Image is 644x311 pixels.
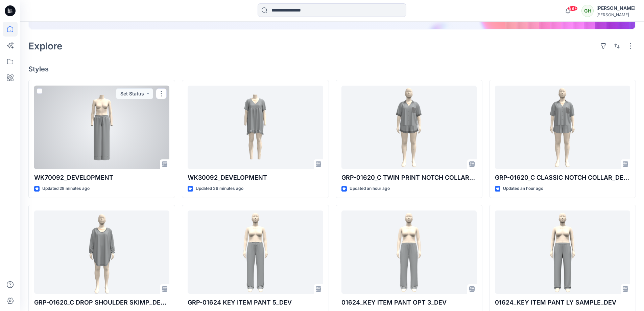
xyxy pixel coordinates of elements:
p: Updated 28 minutes ago [42,185,90,192]
a: GRP-01620_C TWIN PRINT NOTCH COLLAR_DEVELOPMENT [341,86,477,169]
span: 99+ [568,6,578,11]
p: GRP-01620_C CLASSIC NOTCH COLLAR_DEVELOPMENT [495,173,630,182]
div: GH [581,5,594,17]
p: GRP-01620_C DROP SHOULDER SKIMP_DEVELOPMENT [34,298,169,307]
h4: Styles [28,65,636,73]
p: Updated 36 minutes ago [196,185,243,192]
a: GRP-01620_C CLASSIC NOTCH COLLAR_DEVELOPMENT [495,86,630,169]
p: 01624_KEY ITEM PANT OPT 3_DEV [341,298,477,307]
p: GRP-01624 KEY ITEM PANT 5_DEV [188,298,323,307]
p: WK30092_DEVELOPMENT [188,173,323,182]
p: WK70092_DEVELOPMENT [34,173,169,182]
p: Updated an hour ago [503,185,543,192]
a: 01624_KEY ITEM PANT OPT 3_DEV [341,210,477,294]
a: 01624_KEY ITEM PANT LY SAMPLE_DEV [495,210,630,294]
p: GRP-01620_C TWIN PRINT NOTCH COLLAR_DEVELOPMENT [341,173,477,182]
a: GRP-01620_C DROP SHOULDER SKIMP_DEVELOPMENT [34,210,169,294]
p: Updated an hour ago [350,185,390,192]
p: 01624_KEY ITEM PANT LY SAMPLE_DEV [495,298,630,307]
a: GRP-01624 KEY ITEM PANT 5_DEV [188,210,323,294]
div: [PERSON_NAME] [596,4,636,12]
a: WK30092_DEVELOPMENT [188,86,323,169]
h2: Explore [28,41,63,51]
div: [PERSON_NAME] [596,12,636,17]
a: WK70092_DEVELOPMENT [34,86,169,169]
